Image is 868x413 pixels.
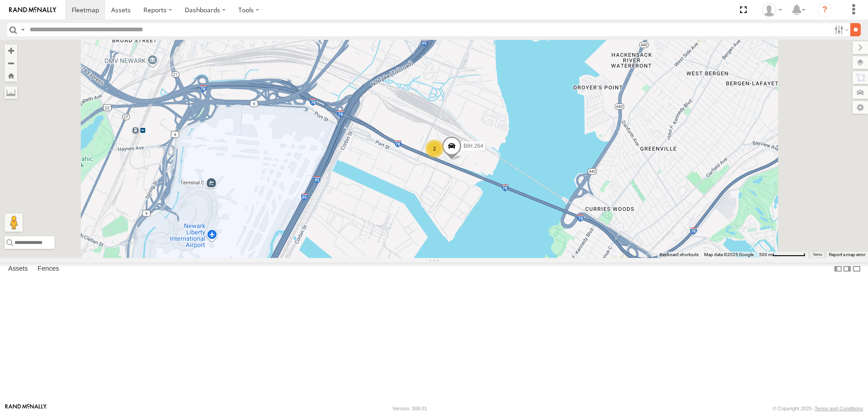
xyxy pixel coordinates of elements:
label: Search Filter Options [831,23,850,36]
a: Visit our Website [5,404,47,413]
label: Dock Summary Table to the Right [843,262,852,276]
span: Map data ©2025 Google [704,252,754,257]
div: © Copyright 2025 - [773,406,863,411]
button: Zoom out [5,57,17,69]
label: Dock Summary Table to the Left [833,262,843,276]
a: Report a map error [829,252,865,257]
a: Terms (opens in new tab) [813,253,822,256]
label: Assets [4,263,32,276]
i: ? [818,3,832,17]
span: BIH 264 [464,143,483,149]
button: Zoom Home [5,69,17,82]
div: Nele . [759,3,785,17]
button: Zoom in [5,44,17,57]
div: Version: 308.01 [393,406,427,411]
label: Map Settings [853,101,868,114]
span: 500 m [759,252,772,257]
div: 2 [425,140,444,158]
label: Fences [33,263,64,276]
img: rand-logo.svg [9,7,56,13]
a: Terms and Conditions [815,406,863,411]
button: Keyboard shortcuts [660,252,699,258]
label: Measure [5,86,17,99]
button: Map Scale: 500 m per 69 pixels [756,252,808,258]
label: Hide Summary Table [852,262,861,276]
button: Drag Pegman onto the map to open Street View [5,214,23,232]
label: Search Query [19,23,26,36]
